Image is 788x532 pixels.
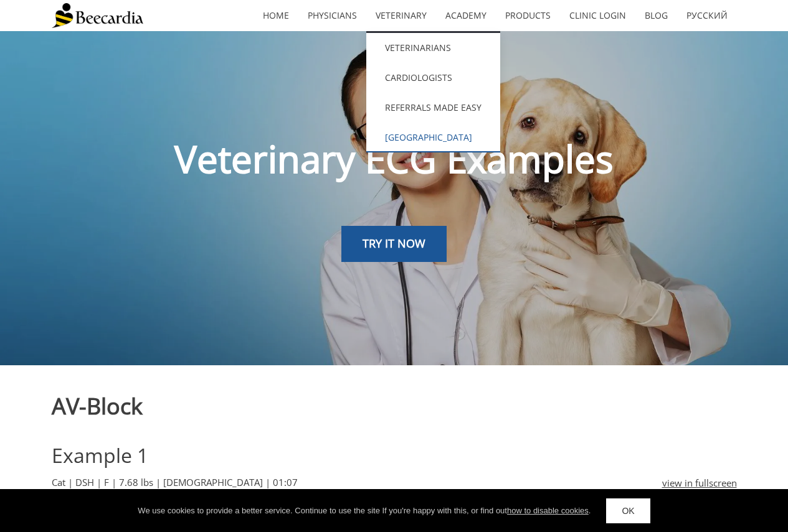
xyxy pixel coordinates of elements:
a: Русский [677,1,737,30]
span: Example 1 [52,442,148,469]
a: Cardiologists [366,63,500,93]
img: Beecardia [52,3,143,28]
a: Veterinarians [366,33,500,63]
a: Products [496,1,560,30]
p: Cat | DSH | F | 7.68 lbs | [DEMOGRAPHIC_DATA] | 01:07 [52,475,634,490]
a: TRY IT NOW [341,226,447,262]
a: Veterinary [366,1,436,30]
a: home [254,1,298,30]
a: Academy [436,1,496,30]
a: [GEOGRAPHIC_DATA] [366,123,500,152]
span: AV-Block [52,391,143,421]
span: Veterinary ECG Examples [174,133,614,184]
a: Referrals Made Easy [366,93,500,123]
a: Clinic Login [560,1,635,30]
a: Physicians [298,1,366,30]
a: view in fullscreen [662,475,737,490]
a: how to disable cookies [507,506,589,515]
a: OK [606,498,650,523]
div: We use cookies to provide a better service. Continue to use the site If you're happy with this, o... [138,505,591,517]
span: TRY IT NOW [363,236,425,251]
a: Blog [635,1,677,30]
